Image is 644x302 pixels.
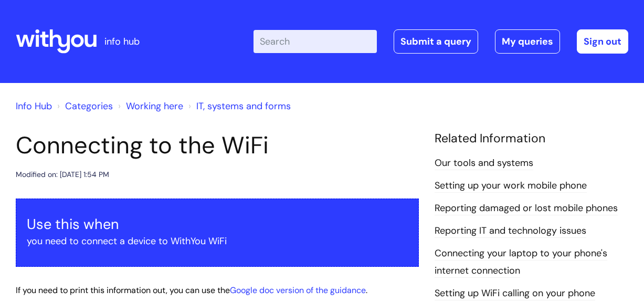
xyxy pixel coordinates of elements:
[435,224,586,238] a: Reporting IT and technology issues
[435,157,533,170] a: Our tools and systems
[27,216,408,233] h3: Use this when
[495,29,560,54] a: My queries
[16,100,52,112] a: Info Hub
[435,247,607,277] a: Connecting your laptop to your phone's internet connection
[115,98,183,114] li: Working here
[16,285,367,296] span: If you need to print this information out, you can use the .
[27,233,408,249] p: you need to connect a device to WithYou WiFi
[196,100,291,112] a: IT, systems and forms
[230,285,366,296] a: Google doc version of the guidance
[186,98,291,114] li: IT, systems and forms
[577,29,628,54] a: Sign out
[435,202,618,215] a: Reporting damaged or lost mobile phones
[16,168,109,181] div: Modified on: [DATE] 1:54 PM
[104,33,140,50] p: info hub
[254,30,377,53] input: Search
[254,29,628,54] div: | -
[394,29,478,54] a: Submit a query
[16,131,419,160] h1: Connecting to the WiFi
[435,287,595,300] a: Setting up WiFi calling on your phone
[65,100,113,112] a: Categories
[435,179,587,193] a: Setting up your work mobile phone
[126,100,183,112] a: Working here
[55,98,113,114] li: Solution home
[435,131,628,146] h4: Related Information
